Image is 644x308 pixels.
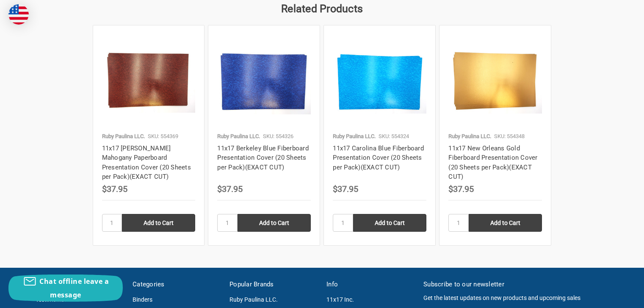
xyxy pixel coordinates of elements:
[36,1,608,17] h2: Related Products
[229,280,318,289] h5: Popular Brands
[263,132,293,141] p: SKU: 554326
[133,296,152,303] a: Binders
[122,214,195,232] input: Add to Cart
[229,296,278,303] a: Ruby Paulina LLC.
[379,132,409,141] p: SKU: 554324
[333,144,424,171] a: 11x17 Carolina Blue Fiberboard Presentation Cover (20 Sheets per Pack)(EXACT CUT)
[333,132,376,141] p: Ruby Paulina LLC.
[102,132,145,141] p: Ruby Paulina LLC.
[102,49,195,113] img: 11x17 Morehouse Mahogany Paperboard Presentation Cover (20 Sheets per Pack)(EXACT CUT)
[102,184,127,194] span: $37.95
[217,144,309,171] a: 11x17 Berkeley Blue Fiberboard Presentation Cover (20 Sheets per Pack)(EXACT CUT)
[423,294,608,302] p: Get the latest updates on new products and upcoming sales
[217,132,260,141] p: Ruby Paulina LLC.
[102,34,195,128] a: 11x17 Morehouse Mahogany Paperboard Presentation Cover (20 Sheets per Pack)(EXACT CUT)
[8,275,123,302] button: Chat offline leave a message
[39,277,109,300] span: Chat offline leave a message
[217,184,243,194] span: $37.95
[353,214,426,232] input: Add to Cart
[102,144,191,181] a: 11x17 [PERSON_NAME] Mahogany Paperboard Presentation Cover (20 Sheets per Pack)(EXACT CUT)
[574,285,644,308] iframe: Google Customer Reviews
[148,132,178,141] p: SKU: 554369
[448,34,542,128] a: 11x17 New Orleans Gold Fiberboard Presentation Cover (20 Sheets per Pack)(EXACT CUT)
[469,214,542,232] input: Add to Cart
[333,184,358,194] span: $37.95
[238,214,310,232] input: Add to Cart
[448,184,474,194] span: $37.95
[448,132,491,141] p: Ruby Paulina LLC.
[423,280,608,289] h5: Subscribe to our newsletter
[217,34,310,128] a: 11x17 Berkeley Blue Fiberboard Presentation Cover (20 Sheets per Pack)(EXACT CUT)
[448,48,542,113] img: 11x17 New Orleans Gold Fiberboard Presentation Cover (20 Sheets per Pack)(EXACT CUT)
[217,47,310,114] img: 11x17 Berkeley Blue Fiberboard Presentation Cover (20 Sheets per Pack)(EXACT CUT)
[8,4,29,25] img: duty and tax information for United States
[326,280,415,289] h5: Info
[333,48,426,114] img: 11x17 Carolina Blue Fiberboard Presentation Cover (20 Sheets per Pack)(EXACT CUT)
[133,280,221,289] h5: Categories
[494,132,525,141] p: SKU: 554348
[448,144,537,181] a: 11x17 New Orleans Gold Fiberboard Presentation Cover (20 Sheets per Pack)(EXACT CUT)
[333,34,426,128] a: 11x17 Carolina Blue Fiberboard Presentation Cover (20 Sheets per Pack)(EXACT CUT)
